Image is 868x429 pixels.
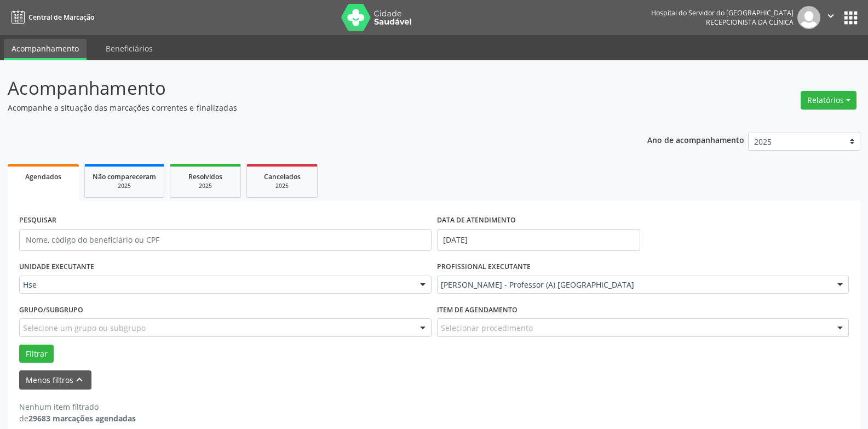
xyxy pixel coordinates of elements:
i:  [825,10,837,22]
img: img [797,6,820,29]
span: Resolvidos [188,172,222,181]
i: keyboard_arrow_up [73,374,85,386]
span: Selecione um grupo ou subgrupo [23,322,146,334]
a: Beneficiários [98,39,160,58]
span: Selecionar procedimento [441,322,533,334]
label: Grupo/Subgrupo [19,301,83,318]
p: Acompanhamento [8,75,605,102]
label: PROFISSIONAL EXECUTANTE [437,259,531,276]
input: Selecione um intervalo [437,229,640,251]
label: Item de agendamento [437,301,518,318]
span: Recepcionista da clínica [706,18,794,27]
a: Acompanhamento [4,39,87,60]
button: apps [841,8,860,27]
span: Central de Marcação [28,13,94,22]
div: 2025 [178,182,233,190]
input: Nome, código do beneficiário ou CPF [19,229,432,251]
span: Não compareceram [93,172,156,181]
button: Relatórios [801,91,856,110]
button:  [820,6,841,29]
label: UNIDADE EXECUTANTE [19,259,94,276]
div: Nenhum item filtrado [19,401,136,413]
p: Acompanhe a situação das marcações correntes e finalizadas [8,102,605,113]
button: Filtrar [19,345,54,363]
span: Hse [23,279,409,290]
button: Menos filtroskeyboard_arrow_up [19,370,91,390]
div: de [19,413,136,424]
div: 2025 [255,182,309,190]
p: Ano de acompanhamento [647,133,744,146]
a: Central de Marcação [8,8,94,26]
span: Agendados [25,172,61,181]
strong: 29683 marcações agendadas [28,413,136,424]
div: 2025 [93,182,156,190]
div: Hospital do Servidor do [GEOGRAPHIC_DATA] [651,8,794,18]
span: [PERSON_NAME] - Professor (A) [GEOGRAPHIC_DATA] [441,279,827,290]
label: DATA DE ATENDIMENTO [437,212,516,229]
span: Cancelados [264,172,301,181]
label: PESQUISAR [19,212,56,229]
